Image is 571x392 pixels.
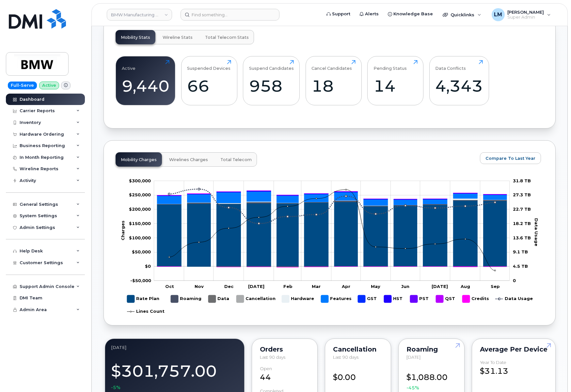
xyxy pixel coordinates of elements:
[513,278,516,283] tspan: 0
[169,157,208,162] span: Wirelines Charges
[129,206,151,212] g: $0
[224,283,234,289] tspan: Dec
[432,283,448,289] tspan: [DATE]
[462,293,489,305] g: Credits
[507,9,544,15] span: [PERSON_NAME]
[260,366,310,383] div: 44
[513,235,531,240] tspan: 13.6 TB
[122,76,169,96] div: 9,440
[406,347,456,352] div: Roaming
[436,293,456,305] g: QST
[480,360,506,365] div: Year to Date
[260,354,285,360] span: Last 90 days
[341,283,350,289] tspan: Apr
[355,8,383,21] a: Alerts
[373,60,407,71] div: Pending Status
[451,12,474,17] span: Quicklinks
[187,60,231,102] a: Suspended Devices66
[130,278,151,283] g: $0
[122,60,135,71] div: Active
[406,354,420,360] span: [DATE]
[129,221,151,226] g: $0
[120,220,125,240] tspan: Charges
[393,11,433,17] span: Knowledge Base
[122,60,169,102] a: Active9,440
[513,221,531,226] tspan: 18.2 TB
[384,293,404,305] g: HST
[513,192,531,197] tspan: 27.3 TB
[120,178,544,318] g: Chart
[236,293,276,305] g: Cancellation
[187,60,230,71] div: Suspended Devices
[435,76,483,96] div: 4,343
[165,283,174,289] tspan: Oct
[111,384,120,391] span: -5%
[187,76,231,96] div: 66
[383,8,437,21] a: Knowledge Base
[282,293,314,305] g: Hardware
[373,60,418,102] a: Pending Status14
[283,283,293,289] tspan: Feb
[438,8,486,21] div: Quicklinks
[406,384,419,391] span: -45%
[111,345,238,350] div: September 2025
[406,366,456,391] div: $1,088.00
[491,283,500,289] tspan: Sep
[129,235,151,240] tspan: $100,000
[129,178,151,183] tspan: $300,000
[208,293,230,305] g: Data
[480,360,547,377] div: $31.13
[513,206,531,212] tspan: 22.7 TB
[543,364,566,387] iframe: Messenger Launcher
[332,11,350,17] span: Support
[220,157,252,162] span: Total Telecom
[513,249,528,254] tspan: 9.1 TB
[129,192,151,197] g: $0
[311,60,356,102] a: Cancel Candidates18
[248,283,264,289] tspan: [DATE]
[145,264,151,269] tspan: $0
[496,293,533,305] g: Data Usage
[513,264,528,269] tspan: 4.5 TB
[487,8,555,21] div: Lia McClane
[127,305,165,318] g: Lines Count
[171,293,202,305] g: Roaming
[107,9,172,21] a: BMW Manufacturing Co LLC
[333,347,383,352] div: Cancellation
[249,60,294,71] div: Suspend Candidates
[163,35,193,40] span: Wireline Stats
[534,218,539,246] tspan: Data Usage
[129,235,151,240] g: $0
[127,293,159,305] g: Rate Plan
[365,11,379,17] span: Alerts
[129,221,151,226] tspan: $150,000
[333,354,358,360] span: Last 90 days
[260,366,272,371] div: Open
[460,283,470,289] tspan: Aug
[485,155,535,161] span: Compare To Last Year
[129,178,151,183] g: $0
[513,178,531,183] tspan: 31.8 TB
[249,60,294,102] a: Suspend Candidates958
[311,76,356,96] div: 18
[132,249,151,254] g: $0
[130,278,151,283] tspan: -$50,000
[195,283,204,289] tspan: Nov
[249,76,294,96] div: 958
[157,191,507,205] g: Features
[435,60,483,102] a: Data Conflicts4,343
[373,76,418,96] div: 14
[129,206,151,212] tspan: $200,000
[322,8,355,21] a: Support
[507,15,544,20] span: Super Admin
[401,283,409,289] tspan: Jun
[333,366,383,383] div: $0.00
[480,347,547,352] div: Average per Device
[157,201,507,266] g: Rate Plan
[132,249,151,254] tspan: $50,000
[435,60,466,71] div: Data Conflicts
[260,347,310,352] div: Orders
[129,192,151,197] tspan: $250,000
[410,293,429,305] g: PST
